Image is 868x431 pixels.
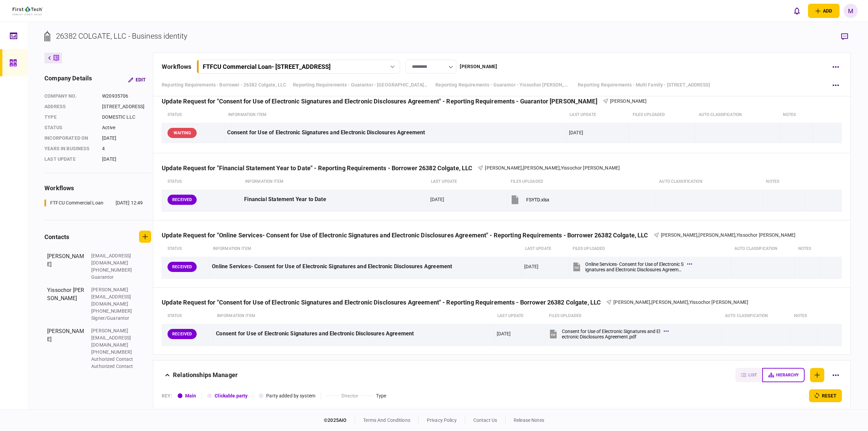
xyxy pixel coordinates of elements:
[566,107,629,123] th: last update
[731,241,795,257] th: auto classification
[762,368,805,382] button: hierarchy
[763,174,805,190] th: notes
[91,349,135,356] div: [PHONE_NUMBER]
[167,128,197,138] div: WAITING
[162,164,478,172] div: Update Request for "Financial Statement Year to Date" - Reporting Requirements - Borrower 26382 C...
[430,196,445,203] div: [DATE]
[808,4,840,18] button: open adding identity options
[102,156,151,163] div: [DATE]
[526,197,549,202] div: FSYTD.xlsx
[44,74,92,86] div: company details
[844,4,858,18] button: M
[91,363,135,370] div: Authorized Contact
[497,330,511,337] div: [DATE]
[688,299,689,305] span: ,
[162,98,603,105] div: Update Request for "Consent for Use of Electronic Signatures and Electronic Disclosures Agreement...
[102,124,151,131] div: Active
[735,232,736,238] span: ,
[572,259,690,274] button: Online Services- Consent for Use of Electronic Signatures and Electronic Disclosures Agreement.pdf
[585,261,684,272] div: Online Services- Consent for Use of Electronic Signatures and Electronic Disclosures Agreement.pdf
[546,308,722,324] th: Files uploaded
[13,6,43,15] img: client company logo
[162,299,606,306] div: Update Request for "Consent for Use of Electronic Signatures and Electronic Disclosures Agreement...
[91,315,135,322] div: Signer/Guarantor
[227,125,564,140] div: Consent for Use of Electronic Signatures and Electronic Disclosures Agreement
[91,308,135,315] div: [PHONE_NUMBER]
[91,267,135,274] div: [PHONE_NUMBER]
[167,195,197,205] div: RECEIVED
[697,232,698,238] span: ,
[197,60,400,74] button: FTFCU Commercial Loan- [STREET_ADDRESS]
[44,183,151,193] div: workflows
[44,93,95,100] div: company no.
[225,107,566,123] th: Information item
[363,417,410,423] a: terms and conditions
[780,107,813,123] th: notes
[748,373,757,377] span: list
[91,356,135,363] div: Authorized Contact
[561,165,620,171] span: Yissochor [PERSON_NAME]
[651,299,688,305] span: [PERSON_NAME]
[91,286,135,308] div: [PERSON_NAME][EMAIL_ADDRESS][DOMAIN_NAME]
[102,93,151,100] div: W20935706
[435,81,571,89] a: Reporting Requirements - Guarantor - Yissochor [PERSON_NAME]
[809,389,842,402] button: reset
[44,145,95,152] div: years in business
[795,241,820,257] th: notes
[548,326,667,341] button: Consent for Use of Electronic Signatures and Electronic Disclosures Agreement.pdf
[629,107,695,123] th: Files uploaded
[613,299,650,305] span: [PERSON_NAME]
[427,417,457,423] a: privacy policy
[485,165,522,171] span: [PERSON_NAME]
[569,129,583,136] div: [DATE]
[162,62,191,71] div: workflows
[47,327,84,370] div: [PERSON_NAME]
[44,124,95,131] div: status
[791,308,818,324] th: notes
[695,107,780,123] th: auto classification
[722,308,791,324] th: auto classification
[428,174,507,190] th: last update
[507,174,656,190] th: Files uploaded
[47,286,84,322] div: Yissochor [PERSON_NAME]
[162,107,225,123] th: status
[102,103,151,110] div: [STREET_ADDRESS]
[162,392,172,399] div: KEY :
[116,199,143,207] div: [DATE] 12:49
[44,114,95,121] div: Type
[522,165,523,171] span: ,
[44,232,69,241] div: contacts
[293,81,429,89] a: Reporting Requirements - Guarantor - [GEOGRAPHIC_DATA][PERSON_NAME]
[167,329,197,339] div: RECEIVED
[376,392,387,399] div: Type
[242,174,428,190] th: Information item
[578,81,710,89] a: Reporting Requirements - Multi Family - [STREET_ADDRESS]
[650,299,651,305] span: ,
[44,199,143,207] a: FTFCU Commercial Loan[DATE] 12:49
[560,165,561,171] span: ,
[215,392,248,399] div: Clickable party
[91,327,135,349] div: [PERSON_NAME][EMAIL_ADDRESS][DOMAIN_NAME]
[162,232,653,239] div: Update Request for "Online Services- Consent for Use of Electronic Signatures and Electronic Disc...
[523,165,560,171] span: [PERSON_NAME]
[102,145,151,152] div: 4
[162,308,214,324] th: status
[47,252,84,281] div: [PERSON_NAME]
[689,299,748,305] span: Yissochor [PERSON_NAME]
[102,114,151,121] div: DOMESTIC LLC
[91,252,135,267] div: [EMAIL_ADDRESS][DOMAIN_NAME]
[562,329,660,339] div: Consent for Use of Electronic Signatures and Electronic Disclosures Agreement.pdf
[185,392,196,399] div: Main
[214,308,494,324] th: Information item
[656,174,763,190] th: auto classification
[56,31,187,42] div: 26382 COLGATE, LLC - Business identity
[522,241,569,257] th: last update
[203,63,331,70] div: FTFCU Commercial Loan - [STREET_ADDRESS]
[91,274,135,281] div: Guarantor
[162,81,286,89] a: Reporting Requirements - Borrower - 26382 Colgate, LLC
[212,259,519,274] div: Online Services- Consent for Use of Electronic Signatures and Electronic Disclosures Agreement
[776,373,798,377] span: hierarchy
[510,192,549,207] button: FSYTD.xlsx
[123,74,151,86] button: Edit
